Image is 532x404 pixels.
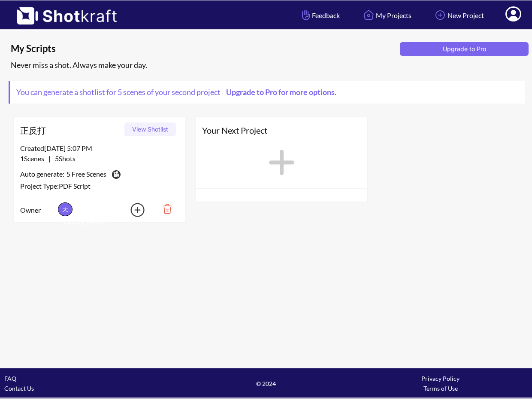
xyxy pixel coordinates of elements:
button: Upgrade to Pro [400,42,529,56]
span: 正反打 [20,124,121,137]
span: 1 Scenes [20,154,48,162]
a: Contact Us [4,385,34,392]
div: Project Type: PDF Script [20,181,179,191]
button: View Shotlist [124,122,176,136]
span: © 2024 [179,379,354,389]
a: Upgrade to Pro for more options. [221,87,341,97]
img: Trash Icon [149,202,179,216]
span: | [20,153,76,164]
span: Feedback [300,10,340,20]
div: Privacy Policy [353,373,528,383]
span: Auto generate: [20,169,66,181]
div: Terms of Use [353,383,528,393]
a: FAQ [4,375,16,382]
img: Add Icon [433,8,447,22]
img: Home Icon [361,8,376,22]
img: Hand Icon [300,8,312,22]
span: 5 scenes of your second project [116,87,221,97]
span: You can generate a shotlist for [10,81,347,104]
img: Camera Icon [110,168,122,181]
div: Created [DATE] 5:07 PM [20,143,179,153]
a: New Project [426,4,490,27]
span: 5 Shots [51,154,76,162]
span: 天[PERSON_NAME] [58,202,73,216]
span: My Scripts [11,42,397,55]
a: My Projects [355,4,418,27]
span: Owner [20,205,56,215]
div: Never miss a shot. Always make your day. [9,58,528,72]
span: 5 Free Scenes [66,169,106,181]
img: Add Icon [117,200,147,220]
span: Your Next Project [202,124,361,137]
